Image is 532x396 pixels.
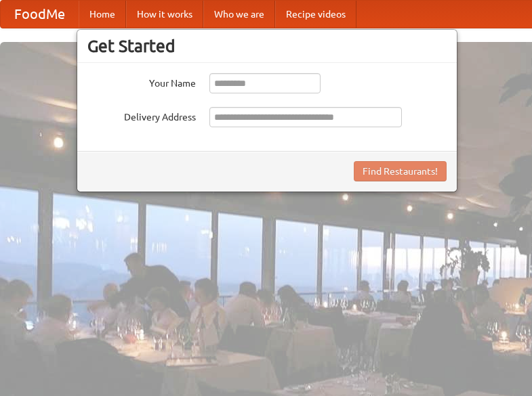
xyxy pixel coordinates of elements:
[87,36,447,56] h3: Get Started
[87,73,196,90] label: Your Name
[87,107,196,124] label: Delivery Address
[126,1,203,28] a: How it works
[79,1,126,28] a: Home
[203,1,275,28] a: Who we are
[275,1,356,28] a: Recipe videos
[354,161,447,181] button: Find Restaurants!
[1,1,79,28] a: FoodMe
